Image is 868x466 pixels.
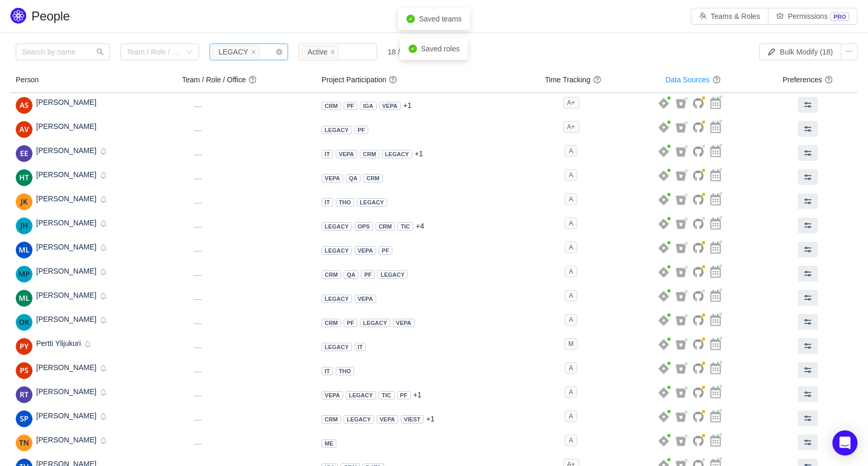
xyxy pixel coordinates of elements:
[16,242,32,258] img: ML-3.png
[841,44,858,60] button: icon: ellipsis
[36,122,96,131] span: [PERSON_NAME]
[325,296,349,302] span: LEGACY
[100,413,107,420] i: icon: bell
[565,218,577,229] span: A
[307,46,327,58] div: Active
[16,410,32,427] img: SP-3.png
[100,196,107,203] i: icon: bell
[194,223,202,230] small: ----
[339,199,351,205] span: THO
[363,151,376,157] span: CRM
[36,243,96,251] span: [PERSON_NAME]
[36,363,96,372] span: [PERSON_NAME]
[363,103,373,109] span: IGA
[565,242,577,253] span: A
[783,75,833,84] span: Preferences
[16,338,32,355] img: 1e4cab0860bb0d0c8340abed483fd5a2
[404,416,421,422] span: VIEST
[100,148,107,155] i: icon: bell
[380,416,395,422] span: VEPA
[31,8,191,24] h1: People
[712,75,721,84] span: question
[36,146,96,155] span: [PERSON_NAME]
[302,46,338,58] li: Active
[36,98,96,106] span: [PERSON_NAME]
[16,218,32,234] img: JH-4.png
[16,169,32,186] img: 72769da96617524028103fb796c4270c
[415,149,423,158] span: +1
[194,272,202,278] small: ----
[825,75,833,84] span: question
[16,290,32,307] img: 92f9bb18f796cfecfbf3ecd3156f1c3c
[251,49,256,56] i: icon: close
[16,74,172,85] h4: Person
[403,101,412,110] span: +1
[16,314,32,331] img: OK-4.png
[10,8,26,24] img: Quantify
[325,344,349,350] span: LEGACY
[349,175,358,181] span: QA
[325,272,338,278] span: CRM
[759,44,841,60] button: Bulk Modify (18)
[194,344,202,350] small: ----
[325,392,340,398] span: VEPA
[416,222,424,230] span: +4
[276,49,282,55] i: icon: close-circle
[565,314,577,326] span: A
[360,199,384,205] span: LEGACY
[385,151,409,157] span: LEGACY
[96,48,104,56] i: icon: search
[194,103,202,109] small: ----
[363,320,387,326] span: LEGACY
[194,151,202,157] small: ----
[194,392,202,398] small: ----
[665,75,709,84] a: Data Sources
[400,392,408,398] span: PF
[194,320,202,326] small: ----
[36,194,96,203] span: [PERSON_NAME]
[358,344,363,350] span: IT
[325,440,334,447] span: ME
[389,75,397,84] span: question
[347,103,354,109] span: PF
[382,247,389,254] span: PF
[194,368,202,374] small: ----
[325,247,349,254] span: LEGACY
[524,74,623,85] h4: Time Tracking
[100,244,107,251] i: icon: bell
[248,75,257,84] span: question
[339,151,354,157] span: VEPA
[182,74,311,85] h4: Team / Role / Office
[36,170,96,179] span: [PERSON_NAME]
[325,175,340,181] span: VEPA
[564,338,578,350] span: M
[347,320,354,326] span: PF
[347,416,371,422] span: LEGACY
[409,45,417,53] i: icon: check-circle
[358,296,373,302] span: VEPA
[194,199,202,205] small: ----
[84,341,91,348] i: icon: bell
[388,48,414,56] div: 18 / 375
[194,440,202,447] small: ----
[194,175,202,181] small: ----
[366,175,379,181] span: CRM
[36,387,96,396] span: [PERSON_NAME]
[396,320,411,326] span: VEPA
[563,121,579,133] span: A+
[349,392,373,398] span: LEGACY
[127,47,181,57] div: Team / Role / Office
[194,416,202,422] small: ----
[325,320,338,326] span: CRM
[565,410,577,422] span: A
[100,389,107,396] i: icon: bell
[36,315,96,323] span: [PERSON_NAME]
[325,127,349,133] span: LEGACY
[16,362,32,379] img: PS-1.png
[100,437,107,444] i: icon: bell
[565,169,577,181] span: A
[421,45,460,53] span: Saved roles
[36,436,96,444] span: [PERSON_NAME]
[358,223,370,230] span: OPS
[16,121,32,138] img: AV-1.png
